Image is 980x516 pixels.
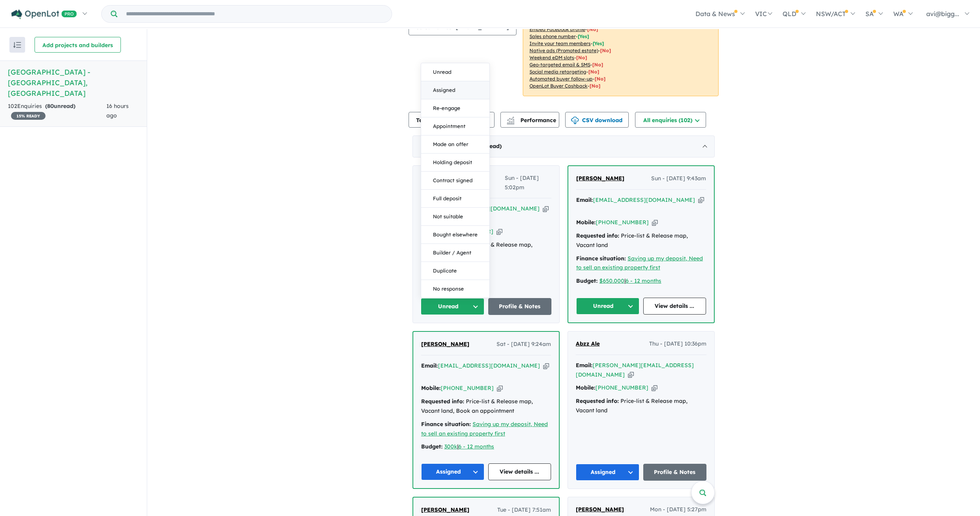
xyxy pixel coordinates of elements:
[496,227,502,236] button: Copy
[650,505,706,514] span: Mon - [DATE] 5:27pm
[626,277,661,284] a: 6 - 12 months
[529,76,593,82] u: Automated buyer follow-up
[421,262,489,280] button: Duplicate
[529,26,585,32] u: Embed Facebook profile
[106,102,129,119] span: 16 hours ago
[576,255,703,271] a: Saving up my deposit, Need to sell an existing property first
[35,37,121,53] button: Add projects and builders
[421,442,551,452] div: |
[576,174,624,183] a: [PERSON_NAME]
[412,135,715,157] div: [DATE]
[643,464,707,481] a: Profile & Notes
[576,175,624,182] span: [PERSON_NAME]
[576,255,626,262] strong: Finance situation:
[421,117,489,135] button: Appointment
[13,42,21,48] img: sort.svg
[421,244,489,262] button: Builder / Agent
[543,362,549,370] button: Copy
[507,119,515,124] img: bar-chart.svg
[529,83,588,89] u: OpenLot Buyer Cashback
[529,62,590,68] u: Geo-targeted email & SMS
[635,112,706,128] button: All enquiries (102)
[421,81,489,99] button: Assigned
[421,340,469,349] a: [PERSON_NAME]
[505,174,551,192] span: Sun - [DATE] 5:02pm
[651,174,706,183] span: Sun - [DATE] 9:43am
[576,362,593,369] strong: Email:
[565,112,629,128] button: CSV download
[421,421,548,437] a: Saving up my deposit, Need to sell an existing property first
[444,443,457,450] a: 300k
[576,505,624,514] a: [PERSON_NAME]
[421,443,443,450] strong: Budget:
[576,397,619,404] strong: Requested info:
[592,62,603,68] span: [No]
[47,102,54,110] span: 80
[595,76,606,82] span: [No]
[45,102,75,110] strong: ( unread)
[497,505,551,515] span: Tue - [DATE] 7:51am
[8,102,106,121] div: 102 Enquir ies
[576,219,596,226] strong: Mobile:
[576,464,639,481] button: Assigned
[588,69,599,75] span: [No]
[421,154,489,172] button: Holding deposit
[421,398,464,405] strong: Requested info:
[576,232,619,239] strong: Requested info:
[421,506,469,513] span: [PERSON_NAME]
[421,63,489,81] button: Unread
[421,99,489,117] button: Re-engage
[578,33,589,39] span: [ Yes ]
[576,276,706,286] div: |
[421,208,489,226] button: Not suitable
[593,196,695,203] a: [EMAIL_ADDRESS][DOMAIN_NAME]
[596,219,649,226] a: [PHONE_NUMBER]
[421,190,489,208] button: Full deposit
[421,384,441,392] strong: Mobile:
[11,9,77,19] img: Openlot PRO Logo White
[600,48,611,53] span: [No]
[589,83,600,89] span: [No]
[652,384,657,392] button: Copy
[421,463,484,480] button: Assigned
[599,277,624,284] u: $650.000
[8,67,139,99] h5: [GEOGRAPHIC_DATA] - [GEOGRAPHIC_DATA] , [GEOGRAPHIC_DATA]
[438,362,540,369] a: [EMAIL_ADDRESS][DOMAIN_NAME]
[571,117,579,124] img: download icon
[576,340,600,347] span: Abzz Ale
[421,226,489,244] button: Bought elsewhere
[421,397,551,416] div: Price-list & Release map, Vacant land, Book an appointment
[543,205,549,213] button: Copy
[926,10,959,18] span: avi@bigg...
[421,63,490,298] div: Unread
[529,55,574,60] u: Weekend eDM slots
[421,135,489,154] button: Made an offer
[507,117,514,121] img: line-chart.svg
[421,421,471,428] strong: Finance situation:
[508,117,556,124] span: Performance
[652,218,658,227] button: Copy
[441,384,494,392] a: [PHONE_NUMBER]
[409,112,495,128] button: Team member settings (2)
[576,277,598,284] strong: Budget:
[628,371,634,379] button: Copy
[421,340,469,348] span: [PERSON_NAME]
[529,48,598,53] u: Native ads (Promoted estate)
[497,384,503,392] button: Copy
[576,506,624,513] span: [PERSON_NAME]
[119,5,390,22] input: Try estate name, suburb, builder or developer
[11,112,46,120] span: 15 % READY
[576,397,706,415] div: Price-list & Release map, Vacant land
[593,40,604,46] span: [ Yes ]
[576,298,639,315] button: Unread
[576,55,587,60] span: [No]
[421,505,469,515] a: [PERSON_NAME]
[421,280,489,298] button: No response
[529,33,576,39] u: Sales phone number
[488,298,552,315] a: Profile & Notes
[643,298,706,315] a: View details ...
